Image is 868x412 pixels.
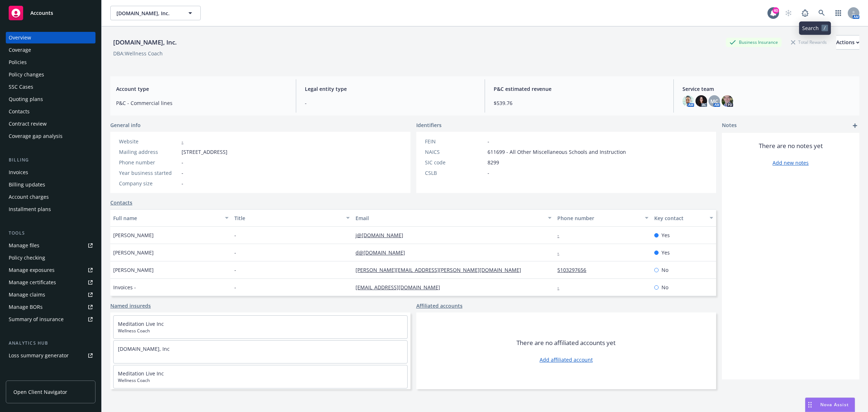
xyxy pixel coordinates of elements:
div: DBA: Wellness Coach [113,50,163,57]
button: Title [231,209,353,227]
div: Business Insurance [726,38,782,47]
span: 8299 [488,159,499,166]
a: d@[DOMAIN_NAME] [356,249,411,256]
a: Search [814,6,829,20]
span: Wellness Coach [118,377,403,384]
a: Affiliated accounts [416,302,463,310]
div: Company size [119,180,179,187]
span: Legal entity type [305,85,476,93]
div: 40 [773,7,779,14]
button: Actions [836,35,859,50]
span: [DOMAIN_NAME], Inc. [116,9,179,17]
span: - [234,283,236,291]
a: Manage certificates [6,277,95,288]
div: FEIN [425,138,485,145]
span: - [488,169,489,177]
a: SSC Cases [6,81,95,93]
button: [DOMAIN_NAME], Inc. [110,6,201,20]
span: Identifiers [416,121,442,129]
a: Overview [6,32,95,43]
div: CSLB [425,169,485,177]
div: Loss summary generator [9,350,69,361]
a: Manage claims [6,289,95,300]
a: - [557,232,565,239]
button: Phone number [554,209,651,227]
div: Manage claims [9,289,45,300]
div: Invoices [9,167,28,178]
div: Summary of insurance [9,314,64,325]
div: Title [234,214,342,222]
div: Billing updates [9,179,45,190]
div: Total Rewards [787,38,830,47]
div: Website [119,138,179,145]
span: No [661,283,668,291]
div: Policies [9,56,27,68]
span: Open Client Navigator [13,388,67,396]
a: - [557,284,565,291]
span: Yes [661,249,670,256]
span: [STREET_ADDRESS] [182,148,227,156]
div: Actions [836,35,859,49]
a: Switch app [831,6,846,20]
a: j@[DOMAIN_NAME] [356,232,409,239]
a: add [851,121,859,130]
span: General info [110,121,141,129]
a: Manage files [6,240,95,251]
div: Overview [9,32,31,43]
div: Manage files [9,240,39,251]
a: Manage exposures [6,264,95,276]
a: - [557,249,565,256]
span: $539.76 [494,99,665,107]
a: Quoting plans [6,93,95,105]
div: Quoting plans [9,93,43,105]
span: Nova Assist [820,402,849,408]
a: Contacts [110,199,132,206]
span: Notes [722,121,737,130]
div: Phone number [557,214,641,222]
span: - [234,249,236,256]
div: Mailing address [119,148,179,156]
img: photo [722,95,733,107]
div: Manage certificates [9,277,56,288]
span: [PERSON_NAME] [113,231,154,239]
div: Coverage [9,44,31,56]
div: Policy changes [9,69,44,80]
a: Contract review [6,118,95,130]
a: Accounts [6,3,95,23]
span: - [182,180,183,187]
div: Analytics hub [6,340,95,347]
button: Email [353,209,554,227]
div: Year business started [119,169,179,177]
a: Installment plans [6,203,95,215]
a: Summary of insurance [6,314,95,325]
span: Yes [661,231,670,239]
div: NAICS [425,148,485,156]
div: Manage BORs [9,301,43,313]
div: Phone number [119,159,179,166]
a: Loss summary generator [6,350,95,361]
div: Account charges [9,191,49,203]
a: Policy checking [6,252,95,264]
div: Manage exposures [9,264,55,276]
a: Manage BORs [6,301,95,313]
a: Policies [6,56,95,68]
span: Service team [682,85,854,93]
a: Add new notes [773,159,809,167]
span: - [182,159,183,166]
div: Contract review [9,118,47,130]
a: Contacts [6,106,95,117]
span: - [234,266,236,274]
span: Accounts [30,10,53,16]
a: Billing updates [6,179,95,190]
a: Add affiliated account [540,356,593,363]
a: Start snowing [781,6,796,20]
div: Coverage gap analysis [9,130,63,142]
button: Nova Assist [805,398,855,412]
div: Email [356,214,544,222]
a: Account charges [6,191,95,203]
span: [PERSON_NAME] [113,266,154,274]
a: Named insureds [110,302,151,310]
span: 611699 - All Other Miscellaneous Schools and Instruction [488,148,626,156]
div: SSC Cases [9,81,33,93]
